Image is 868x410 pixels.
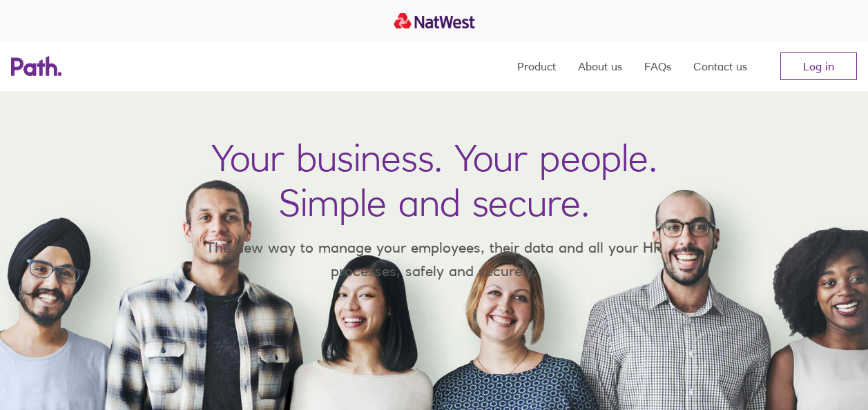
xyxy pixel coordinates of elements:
p: The new way to manage your employees, their data and all your HR processes, safely and securely. [186,236,683,282]
a: FAQs [644,41,671,91]
a: Contact us [693,41,747,91]
h1: Your business. Your people. Simple and secure. [211,135,657,225]
a: Log in [780,52,857,80]
a: About us [578,41,622,91]
a: Product [517,41,556,91]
